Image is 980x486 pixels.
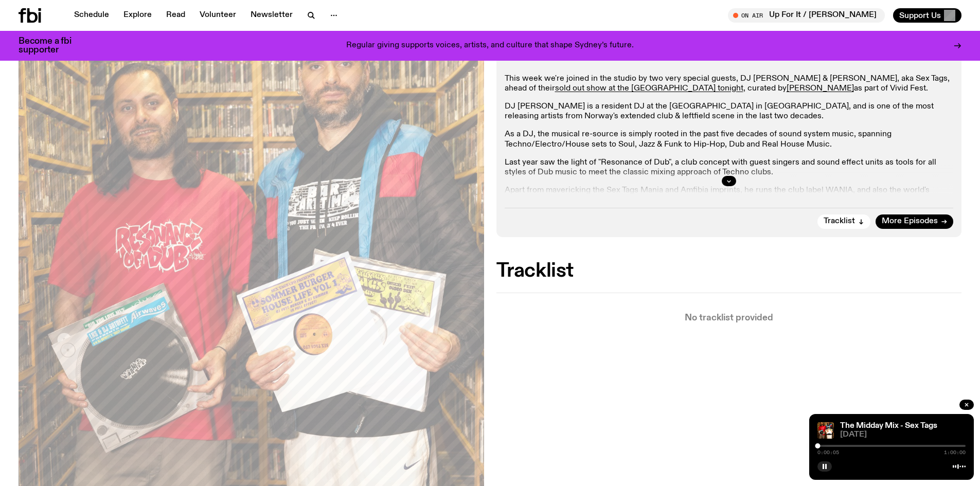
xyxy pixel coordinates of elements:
span: Tracklist [824,218,855,225]
button: Support Us [893,8,961,23]
button: On AirUp For It / [PERSON_NAME] [728,8,885,23]
p: This week we're joined in the studio by two very special guests, DJ [PERSON_NAME] & [PERSON_NAME]... [505,74,954,94]
p: Regular giving supports voices, artists, and culture that shape Sydney’s future. [346,41,634,50]
a: Read [160,8,191,23]
a: [PERSON_NAME] [787,84,854,93]
a: sold out show at the [GEOGRAPHIC_DATA] tonight [555,84,743,93]
p: DJ [PERSON_NAME] is a resident DJ at the [GEOGRAPHIC_DATA] in [GEOGRAPHIC_DATA], and is one of th... [505,102,954,121]
a: More Episodes [876,214,953,229]
span: Support Us [899,11,941,20]
p: No tracklist provided [496,314,962,322]
a: The Midday Mix - Sex Tags [840,422,937,430]
span: 1:00:00 [944,450,966,455]
button: Tracklist [817,214,870,229]
span: More Episodes [882,218,938,225]
a: Volunteer [193,8,242,23]
p: As a DJ, the musical re-source is simply rooted in the past five decades of sound system music, s... [505,130,954,149]
span: 0:00:05 [817,450,839,455]
a: Explore [117,8,158,23]
a: Newsletter [244,8,299,23]
span: [DATE] [840,431,966,439]
p: Last year saw the light of "Resonance of Dub", a club concept with guest singers and sound effect... [505,158,954,177]
h3: Become a fbi supporter [19,37,84,55]
h2: Tracklist [496,262,962,280]
a: Schedule [68,8,115,23]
